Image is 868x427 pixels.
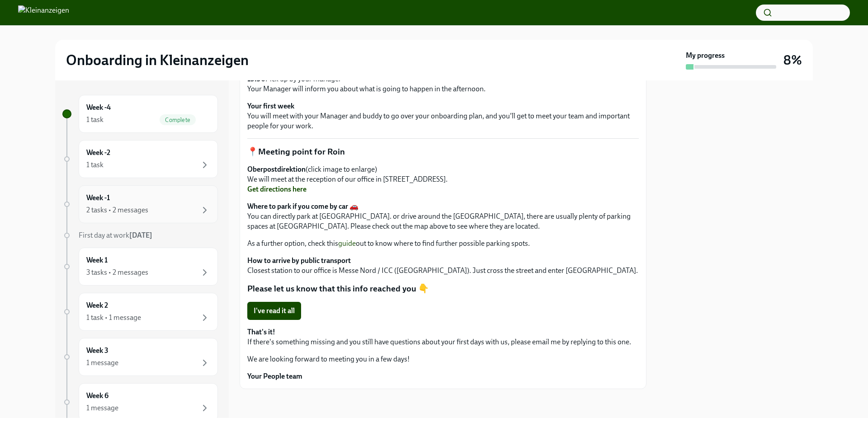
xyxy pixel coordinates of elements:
a: Week 61 message [62,383,218,421]
p: We are looking forward to meeting you in a few days! [247,354,639,364]
strong: My progress [686,51,725,61]
p: As a further option, check this out to know where to find further possible parking spots. [247,239,639,249]
h6: Week -1 [86,193,110,203]
div: 1 message [86,403,118,413]
a: Get directions here [247,185,307,193]
div: 1 task • 1 message [86,313,141,323]
div: 1 message [86,358,118,368]
div: 3 tasks • 2 messages [86,267,148,277]
span: I've read it all [254,306,295,315]
a: Week -41 taskComplete [62,95,218,133]
div: 1 task [86,115,104,125]
strong: Your People team [247,372,302,380]
p: You can directly park at [GEOGRAPHIC_DATA]. or drive around the [GEOGRAPHIC_DATA], there are usua... [247,202,639,231]
img: Kleinanzeigen [18,5,69,20]
h6: Week 2 [86,300,108,310]
strong: [DATE] [129,231,152,239]
a: Week 31 message [62,338,218,376]
a: Week -12 tasks • 2 messages [62,185,218,223]
h6: Week 1 [86,255,108,265]
h3: 8% [783,52,802,68]
a: Week 21 task • 1 message [62,293,218,331]
span: First day at work [79,231,152,239]
h6: Week -4 [86,103,111,113]
h6: Week -2 [86,148,110,158]
p: 📍Meeting point for Roin [247,146,639,158]
h6: Week 3 [86,346,108,356]
a: Week 13 tasks • 2 messages [62,248,218,286]
div: 1 task [86,160,104,170]
p: Closest station to our office is Messe Nord / ICC ([GEOGRAPHIC_DATA]). Just cross the street and ... [247,256,639,276]
strong: That's it! [247,328,275,336]
strong: Oberpostdirektion [247,165,306,174]
strong: Your first week [247,102,294,110]
strong: Where to park if you come by car 🚗 [247,202,359,211]
p: You will meet with your Manager and buddy to go over your onboarding plan, and you'll get to meet... [247,101,639,131]
a: First day at work[DATE] [62,230,218,240]
h2: Onboarding in Kleinanzeigen [66,51,249,69]
button: I've read it all [247,302,301,320]
div: 2 tasks • 2 messages [86,205,148,215]
p: (click image to enlarge) We will meet at the reception of our office in [STREET_ADDRESS]. [247,164,639,194]
p: If there's something missing and you still have questions about your first days with us, please e... [247,327,639,347]
h6: Week 6 [86,391,108,401]
a: Week -21 task [62,140,218,178]
p: Pick up by your manager Your Manager will inform you about what is going to happen in the afternoon. [247,74,639,94]
a: guide [338,239,356,248]
strong: 15:30 [247,75,265,83]
strong: How to arrive by public transport [247,256,351,265]
p: Please let us know that this info reached you 👇 [247,283,639,295]
span: Complete [160,117,196,123]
